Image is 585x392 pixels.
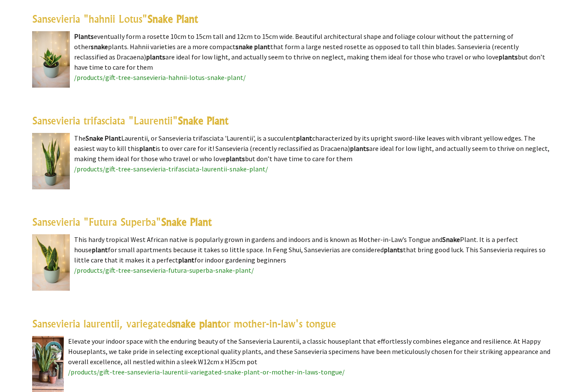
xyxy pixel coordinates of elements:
[74,32,94,41] highlight: Plants
[32,216,212,229] a: Sansevieria "Futura Superba"Snake Plant
[32,13,198,26] a: Sansevieria "hahnii Lotus"Snake Plant
[236,43,270,51] highlight: snake plant
[32,115,228,127] a: Sansevieria trifasciata "Laurentii"Snake Plant
[68,368,345,377] a: /products/gift-tree-sansevieria-laurentii-variegated-snake-plant-or-mother-in-laws-tongue/
[172,318,221,330] highlight: snake plant
[384,246,403,254] highlight: plants
[226,155,245,163] highlight: plants
[161,216,212,229] highlight: Snake Plant
[32,133,70,190] img: Sansevieria trifasciata "Laurentii" Snake Plant
[74,266,254,275] a: /products/gift-tree-sansevieria-futura-superba-snake-plant/
[74,74,246,82] a: /products/gift-tree-sansevieria-hahnii-lotus-snake-plant/
[442,236,460,244] highlight: Snake
[147,13,198,26] highlight: Snake Plant
[146,53,165,62] highlight: plants
[86,134,121,143] highlight: Snake Plant
[350,144,369,153] highlight: plants
[32,32,70,88] img: Sansevieria "hahnii Lotus" Snake Plant
[74,165,268,174] a: /products/gift-tree-sansevieria-trifasciata-laurentii-snake-plant/
[296,134,312,143] highlight: plant
[178,256,194,265] highlight: plant
[91,43,108,51] highlight: snake
[178,115,228,127] highlight: Snake Plant
[32,235,70,291] img: Sansevieria "Futura Superba" Snake Plant
[498,53,518,62] highlight: plants
[139,144,155,153] highlight: plant
[32,318,336,330] a: Sansevieria laurentii, variegatedsnake plantor mother-in-law's tongue
[92,246,108,254] highlight: plant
